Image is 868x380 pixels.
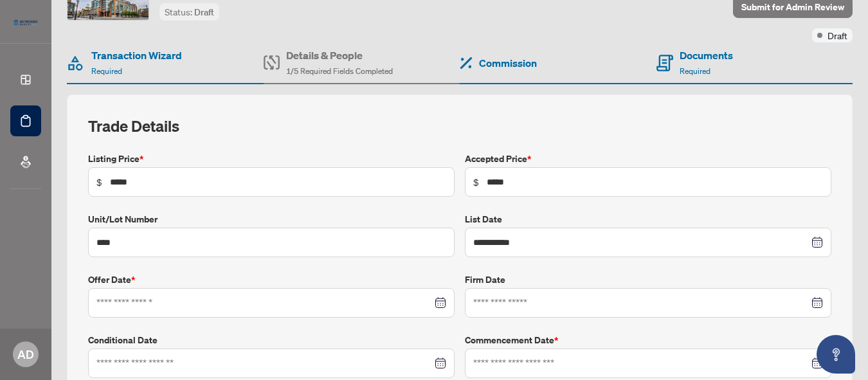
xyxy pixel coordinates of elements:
[91,66,122,76] span: Required
[465,212,831,226] label: List Date
[680,66,710,76] span: Required
[10,16,41,29] img: logo
[88,333,455,347] label: Conditional Date
[465,152,831,166] label: Accepted Price
[479,55,537,71] h4: Commission
[286,48,393,63] h4: Details & People
[680,48,733,63] h4: Documents
[286,66,393,76] span: 1/5 Required Fields Completed
[88,152,455,166] label: Listing Price
[465,273,831,287] label: Firm Date
[194,6,214,18] span: Draft
[473,175,479,189] span: $
[88,273,455,287] label: Offer Date
[17,345,34,363] span: AD
[88,212,455,226] label: Unit/Lot Number
[96,175,102,189] span: $
[827,28,847,42] span: Draft
[817,335,855,374] button: Open asap
[465,333,831,347] label: Commencement Date
[88,116,831,136] h2: Trade Details
[91,48,182,63] h4: Transaction Wizard
[159,3,219,21] div: Status:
